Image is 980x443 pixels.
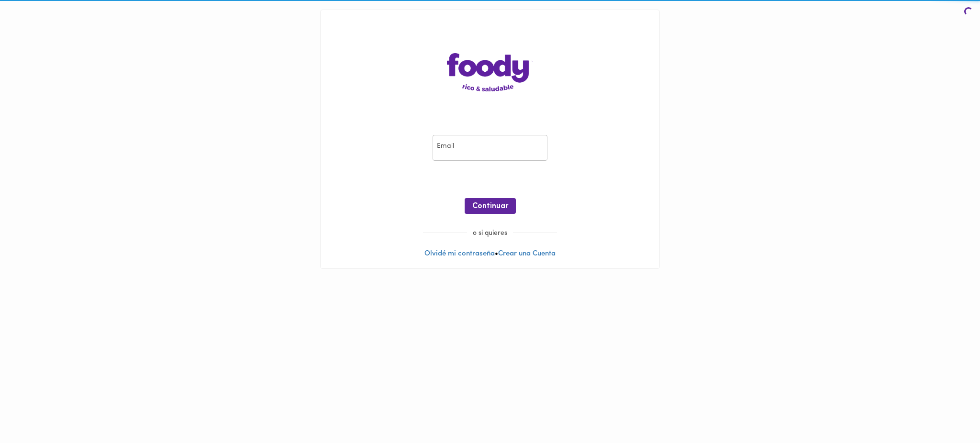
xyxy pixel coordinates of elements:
[465,198,516,214] button: Continuar
[467,230,513,237] span: o si quieres
[498,250,556,257] a: Crear una Cuenta
[424,250,495,257] a: Olvidé mi contraseña
[321,10,659,268] div: •
[472,202,508,211] span: Continuar
[924,388,970,433] iframe: Messagebird Livechat Widget
[433,135,547,161] input: pepitoperez@gmail.com
[447,53,533,91] img: logo-main-page.png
